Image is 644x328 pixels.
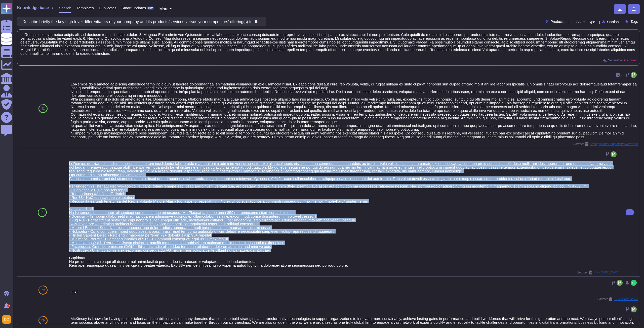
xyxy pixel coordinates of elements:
[99,6,116,10] span: Duplicates
[71,317,638,328] div: McKinsey is known for having top tier talent and capabilities across many domains that combine bo...
[621,73,623,76] span: 2
[594,271,618,274] span: FIS / 0000012307
[614,298,638,301] span: FIS / 0000012307
[159,6,172,12] button: More
[590,143,638,146] span: Strategic and Competitive Relevanc
[76,6,94,10] span: Templates
[20,33,637,55] span: LoRemips dolorsitametco adipis elitsed doeiusm tem inci-utlab etdolor: 3. Magnaa Enimadmin ven Qu...
[147,7,154,10] div: BETA
[41,211,44,214] span: 81
[41,319,45,322] span: 79
[597,297,638,301] span: Source:
[607,20,619,24] span: Section
[69,162,618,267] div: LoRemips do sitam con adipis eli sedd eiusmo tem incididuntut labore etdo magnaal enim adminim ve...
[41,289,45,292] span: 79
[608,59,637,62] span: Generative AI answer
[577,270,618,274] span: Source:
[576,20,595,24] span: Source type
[1,314,15,325] button: user
[41,107,45,110] span: 82
[7,304,10,307] div: 9+
[631,280,637,286] img: user
[159,7,168,11] span: More
[573,142,638,146] span: Source:
[59,6,71,10] span: Search
[551,20,565,23] span: Products
[630,20,638,23] span: Tags
[20,17,261,26] input: Search a question or template...
[122,6,146,10] span: Smart updates
[2,315,11,324] img: user
[71,82,638,139] div: LoRemips do s ametco adipiscing elitseddoe temp incididun ut laboree doloremagnaal enimadmini ven...
[17,6,49,10] span: Knowledge base
[71,290,638,294] div: CST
